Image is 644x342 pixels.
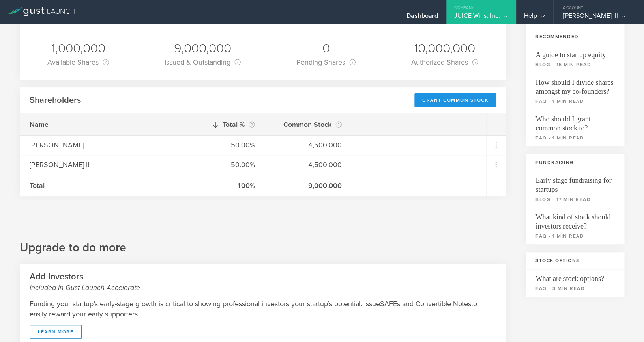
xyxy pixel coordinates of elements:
[380,299,471,309] span: SAFEs and Convertible Notes
[296,57,356,68] div: Pending Shares
[535,45,614,59] span: A guide to startup equity
[30,95,81,106] h2: Shareholders
[406,12,438,24] div: Dashboard
[165,40,241,57] div: 9,000,000
[30,271,496,293] h2: Add Investors
[188,180,255,191] div: 100%
[296,40,356,57] div: 0
[275,160,342,170] div: 4,500,000
[188,160,255,170] div: 50.00%
[563,12,630,24] div: [PERSON_NAME] III
[535,73,614,96] span: How should I divide shares amongst my co-founders?
[535,285,614,292] small: faq - 3 min read
[188,140,255,150] div: 50.00%
[535,196,614,203] small: blog - 17 min read
[535,61,614,68] small: blog - 15 min read
[30,119,168,130] div: Name
[526,110,624,146] a: Who should I grant common stock to?faq - 1 min read
[188,119,255,130] div: Total %
[526,269,624,297] a: What are stock options?faq - 3 min read
[414,93,496,107] div: Grant Common Stock
[526,171,624,208] a: Early stage fundraising for startupsblog - 17 min read
[30,325,82,339] a: learn more
[535,269,614,283] span: What are stock options?
[47,57,109,68] div: Available Shares
[526,45,624,73] a: A guide to startup equityblog - 15 min read
[535,232,614,240] small: faq - 1 min read
[20,232,506,256] h2: Upgrade to do more
[275,140,342,150] div: 4,500,000
[524,12,545,24] div: Help
[411,57,478,68] div: Authorized Shares
[526,73,624,110] a: How should I divide shares amongst my co-founders?faq - 1 min read
[30,283,496,293] small: Included in Gust Launch Accelerate
[30,160,168,170] div: [PERSON_NAME] III
[411,40,478,57] div: 10,000,000
[47,40,109,57] div: 1,000,000
[605,304,644,342] iframe: Chat Widget
[526,28,624,45] h3: Recommended
[275,180,342,191] div: 9,000,000
[535,171,614,194] span: Early stage fundraising for startups
[165,57,241,68] div: Issued & Outstanding
[535,110,614,133] span: Who should I grant common stock to?
[30,299,496,319] p: Funding your startup’s early-stage growth is critical to showing professional investors your star...
[526,154,624,171] h3: Fundraising
[30,140,168,150] div: [PERSON_NAME]
[535,134,614,141] small: faq - 1 min read
[275,119,342,130] div: Common Stock
[30,180,168,191] div: Total
[454,12,508,24] div: JUICE Wins, Inc.
[535,208,614,231] span: What kind of stock should investors receive?
[535,98,614,105] small: faq - 1 min read
[526,252,624,269] h3: Stock Options
[526,208,624,244] a: What kind of stock should investors receive?faq - 1 min read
